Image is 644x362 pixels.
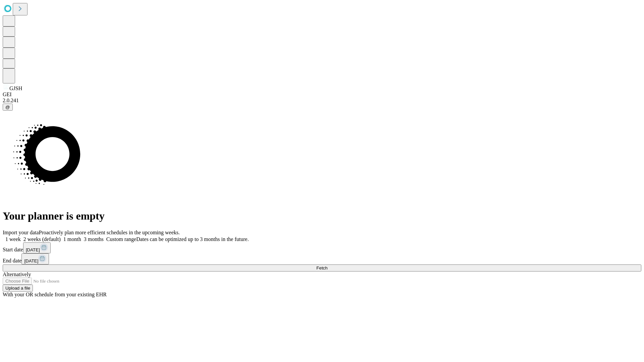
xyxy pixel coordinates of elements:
span: Proactively plan more efficient schedules in the upcoming weeks. [39,230,180,235]
span: 3 months [84,236,104,242]
button: Fetch [3,264,641,271]
button: [DATE] [21,253,49,264]
span: Fetch [316,265,327,270]
h1: Your planner is empty [3,210,641,222]
div: GEI [3,92,641,98]
span: Alternatively [3,271,31,277]
div: End date [3,253,641,264]
span: Import your data [3,230,39,235]
span: GJSH [9,85,22,91]
span: Custom range [106,236,136,242]
span: [DATE] [24,258,38,263]
div: 2.0.241 [3,98,641,104]
button: Upload a file [3,285,33,292]
span: With your OR schedule from your existing EHR [3,292,107,297]
button: @ [3,104,13,111]
span: 1 month [63,236,81,242]
span: 1 week [5,236,21,242]
span: 2 weeks (default) [23,236,61,242]
button: [DATE] [23,242,51,253]
span: [DATE] [26,247,40,252]
div: Start date [3,242,641,253]
span: @ [5,105,10,110]
span: Dates can be optimized up to 3 months in the future. [136,236,249,242]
